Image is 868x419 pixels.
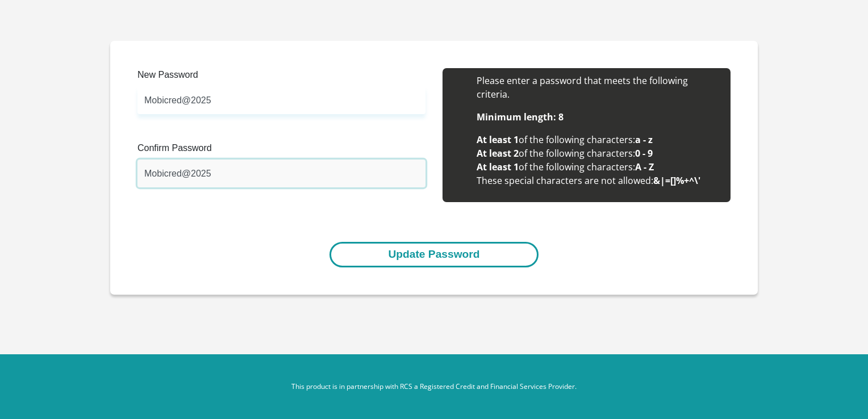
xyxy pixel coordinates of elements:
[137,68,425,86] label: New Password
[635,133,653,146] b: a - z
[329,242,538,267] button: Update Password
[477,74,719,101] li: Please enter a password that meets the following criteria.
[137,160,425,187] input: Confirm Password
[477,147,519,160] b: At least 2
[477,146,719,160] li: of the following characters:
[119,382,749,392] p: This product is in partnership with RCS a Registered Credit and Financial Services Provider.
[137,86,425,114] input: Enter new Password
[137,141,425,160] label: Confirm Password
[477,160,719,174] li: of the following characters:
[635,147,653,160] b: 0 - 9
[477,174,719,187] li: These special characters are not allowed:
[653,174,700,187] b: &|=[]%+^\'
[477,161,519,173] b: At least 1
[477,133,719,146] li: of the following characters:
[477,133,519,146] b: At least 1
[477,111,564,123] b: Minimum length: 8
[635,161,654,173] b: A - Z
